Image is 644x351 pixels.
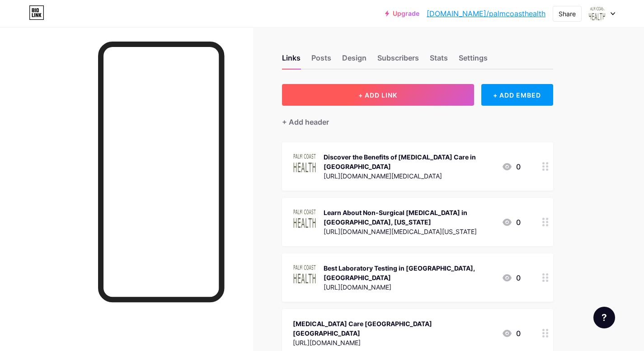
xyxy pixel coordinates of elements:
div: [URL][DOMAIN_NAME][MEDICAL_DATA] [324,171,494,181]
div: 0 [502,272,521,283]
a: Upgrade [385,10,419,17]
div: Share [559,9,576,19]
div: Settings [459,52,488,69]
div: [MEDICAL_DATA] Care [GEOGRAPHIC_DATA] [GEOGRAPHIC_DATA] [293,319,494,338]
img: Learn About Non-Surgical Spinal Decompression in Palm Coast, Florida [293,207,316,230]
div: Posts [311,52,331,69]
div: 0 [502,328,521,339]
div: [URL][DOMAIN_NAME] [293,338,494,347]
img: Best Laboratory Testing in Palm Coast, FL [293,262,316,286]
div: 0 [502,161,521,172]
div: [URL][DOMAIN_NAME][MEDICAL_DATA][US_STATE] [324,227,494,236]
img: Discover the Benefits of Chiropractic Care in Palm Coast [293,151,316,175]
div: Design [342,52,367,69]
div: Learn About Non-Surgical [MEDICAL_DATA] in [GEOGRAPHIC_DATA], [US_STATE] [324,208,494,227]
div: Best Laboratory Testing in [GEOGRAPHIC_DATA], [GEOGRAPHIC_DATA] [324,263,494,282]
a: [DOMAIN_NAME]/palmcoasthealth [427,8,545,19]
div: + Add header [282,117,329,127]
button: + ADD LINK [282,84,474,106]
div: Stats [430,52,448,69]
div: Links [282,52,301,69]
div: 0 [502,217,521,228]
div: Discover the Benefits of [MEDICAL_DATA] Care in [GEOGRAPHIC_DATA] [324,152,494,171]
span: + ADD LINK [358,91,397,99]
img: palmcoasthealth [588,5,606,22]
div: Subscribers [377,52,419,69]
div: [URL][DOMAIN_NAME] [324,282,494,292]
div: + ADD EMBED [481,84,553,106]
